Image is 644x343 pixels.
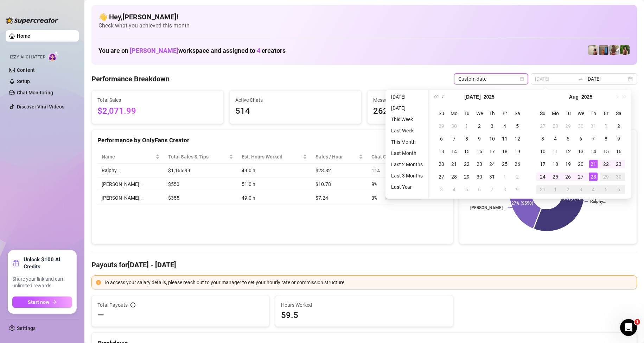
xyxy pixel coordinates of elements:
[448,183,460,196] td: 2025-08-04
[102,153,154,161] span: Name
[448,120,460,132] td: 2025-06-30
[562,120,574,132] td: 2025-07-29
[28,299,49,305] span: Start now
[388,183,426,191] li: Last Year
[564,135,572,143] div: 5
[612,170,625,183] td: 2025-08-30
[388,126,426,135] li: Last Week
[513,122,522,130] div: 5
[576,135,585,143] div: 6
[98,47,286,55] h1: You are on workspace and assigned to creators
[488,147,496,156] div: 17
[17,104,64,110] a: Discover Viral Videos
[612,107,625,120] th: Sa
[564,185,572,194] div: 2
[470,206,505,211] text: [PERSON_NAME]…
[24,256,72,270] strong: Unlock $100 AI Credits
[450,135,458,143] div: 7
[17,33,30,39] a: Home
[600,132,612,145] td: 2025-08-08
[500,185,509,194] div: 8
[500,122,509,130] div: 4
[614,160,623,168] div: 23
[435,183,448,196] td: 2025-08-03
[371,153,438,161] span: Chat Conversion
[17,325,36,331] a: Settings
[500,135,509,143] div: 11
[587,107,600,120] th: Th
[612,120,625,132] td: 2025-08-02
[498,158,511,170] td: 2025-07-25
[587,145,600,158] td: 2025-08-14
[475,160,484,168] div: 23
[564,122,572,130] div: 29
[500,173,509,181] div: 1
[437,135,446,143] div: 6
[130,303,135,307] span: info-circle
[367,150,447,164] th: Chat Conversion
[448,107,460,120] th: Mo
[104,279,632,286] div: To access your salary details, please reach out to your manager to set your hourly rate or commis...
[388,138,426,146] li: This Month
[538,185,547,194] div: 31
[458,74,524,84] span: Custom date
[450,185,458,194] div: 4
[635,319,640,325] span: 1
[520,77,524,81] span: calendar
[97,164,164,177] td: Ralphy…
[486,145,498,158] td: 2025-07-17
[500,160,509,168] div: 25
[620,319,637,336] iframe: Intercom live chat
[388,115,426,124] li: This Week
[589,173,598,181] div: 28
[578,76,584,82] span: swap-right
[600,120,612,132] td: 2025-08-01
[513,135,522,143] div: 12
[388,93,426,101] li: [DATE]
[498,145,511,158] td: 2025-07-18
[237,177,311,191] td: 51.0 h
[589,160,598,168] div: 21
[432,90,439,104] button: Last year (Control + left)
[576,173,585,181] div: 27
[562,107,574,120] th: Tu
[536,107,549,120] th: Su
[448,132,460,145] td: 2025-07-07
[600,145,612,158] td: 2025-08-15
[257,47,260,54] span: 4
[511,183,524,196] td: 2025-08-09
[97,136,447,145] div: Performance by OnlyFans Creator
[564,147,572,156] div: 12
[602,122,610,130] div: 1
[574,183,587,196] td: 2025-09-03
[614,173,623,181] div: 30
[549,132,562,145] td: 2025-08-04
[388,149,426,157] li: Last Month
[460,132,473,145] td: 2025-07-08
[620,45,630,55] img: Nathaniel
[513,147,522,156] div: 19
[576,185,585,194] div: 3
[463,135,471,143] div: 8
[164,164,237,177] td: $1,166.99
[91,74,170,84] h4: Performance Breakdown
[96,280,101,285] span: exclamation-circle
[614,147,623,156] div: 16
[513,173,522,181] div: 2
[237,191,311,205] td: 49.0 h
[562,170,574,183] td: 2025-08-26
[551,122,560,130] div: 28
[549,170,562,183] td: 2025-08-25
[435,158,448,170] td: 2025-07-20
[551,135,560,143] div: 4
[437,160,446,168] div: 20
[602,160,610,168] div: 22
[463,173,471,181] div: 29
[98,22,630,30] span: Check what you achieved this month
[600,107,612,120] th: Fr
[6,17,58,24] img: logo-BBDzfeDw.svg
[600,170,612,183] td: 2025-08-29
[311,191,367,205] td: $7.24
[576,147,585,156] div: 13
[12,260,19,267] span: gift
